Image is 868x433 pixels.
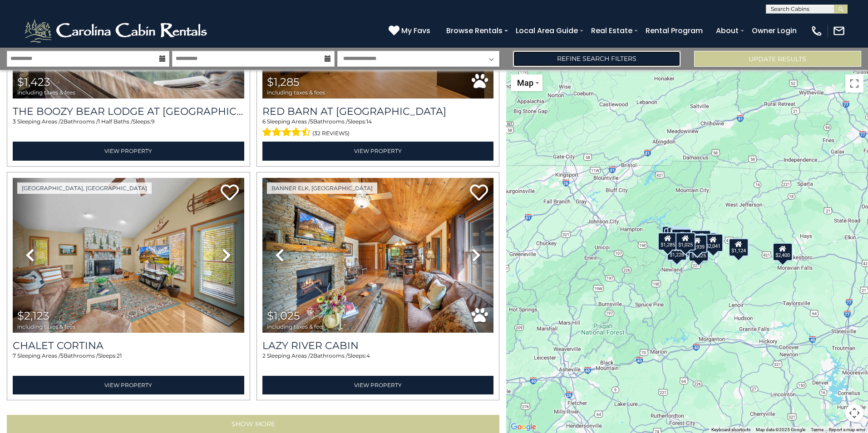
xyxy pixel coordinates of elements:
[811,427,824,432] a: Terms (opens in new tab)
[60,352,64,359] span: 5
[151,118,154,125] span: 9
[312,128,350,139] span: (32 reviews)
[667,242,687,261] div: $1,228
[262,340,494,352] a: Lazy River Cabin
[60,118,64,125] span: 2
[511,23,582,39] a: Local Area Guide
[694,51,861,67] button: Update Results
[262,105,494,118] h3: Red Barn at Tiffanys Estate
[13,340,244,352] a: Chalet Cortina
[262,352,266,359] span: 2
[267,324,325,330] span: including taxes & fees
[17,75,50,89] span: $1,423
[13,178,244,333] img: thumbnail_169786137.jpeg
[7,415,499,433] button: Show More
[13,352,16,359] span: 7
[310,352,313,359] span: 2
[262,352,494,374] div: Sleeping Areas / Bathrooms / Sleeps:
[13,118,16,125] span: 3
[658,232,678,251] div: $1,285
[756,427,805,432] span: Map data ©2025 Google
[641,23,707,39] a: Rental Program
[711,427,750,433] button: Keyboard shortcuts
[829,427,865,432] a: Report a map error
[13,105,244,118] a: The Boozy Bear Lodge at [GEOGRAPHIC_DATA]
[691,230,711,248] div: $2,446
[688,243,708,261] div: $1,825
[262,118,266,125] span: 6
[366,118,372,125] span: 14
[267,309,300,322] span: $1,025
[13,376,244,394] a: View Property
[773,243,793,261] div: $2,400
[17,309,49,322] span: $2,123
[703,234,723,252] div: $2,041
[262,142,494,160] a: View Property
[262,376,494,394] a: View Property
[267,75,300,89] span: $1,285
[470,183,488,203] a: Add to favorites
[687,235,707,253] div: $1,939
[671,229,691,247] div: $1,062
[13,105,244,118] h3: The Boozy Bear Lodge at Eagles Nest
[833,25,845,37] img: mail-regular-white.png
[262,118,494,139] div: Sleeping Areas / Bathrooms / Sleeps:
[117,352,122,359] span: 21
[747,23,801,39] a: Owner Login
[587,23,637,39] a: Real Estate
[667,227,687,245] div: $1,661
[17,182,152,194] a: [GEOGRAPHIC_DATA], [GEOGRAPHIC_DATA]
[676,232,695,251] div: $1,025
[389,25,433,37] a: My Favs
[666,243,686,261] div: $1,511
[23,17,211,44] img: White-1-2.png
[845,404,863,422] button: Map camera controls
[262,105,494,118] a: Red Barn at [GEOGRAPHIC_DATA]
[267,89,325,95] span: including taxes & fees
[401,25,430,36] span: My Favs
[366,352,370,359] span: 4
[845,74,863,93] button: Toggle fullscreen view
[17,89,75,95] span: including taxes & fees
[671,228,690,246] div: $1,245
[13,352,244,374] div: Sleeping Areas / Bathrooms / Sleeps:
[513,51,680,67] a: Refine Search Filters
[17,324,75,330] span: including taxes & fees
[810,25,823,37] img: phone-regular-white.png
[711,23,743,39] a: About
[729,238,749,256] div: $1,124
[686,234,705,252] div: $2,088
[517,78,533,88] span: Map
[662,226,682,244] div: $1,423
[310,118,313,125] span: 5
[221,183,239,203] a: Add to favorites
[508,421,538,433] a: Open this area in Google Maps (opens a new window)
[729,238,749,256] div: $2,724
[267,182,377,194] a: Banner Elk, [GEOGRAPHIC_DATA]
[13,118,244,139] div: Sleeping Areas / Bathrooms / Sleeps:
[13,142,244,160] a: View Property
[98,118,133,125] span: 1 Half Baths /
[442,23,507,39] a: Browse Rentals
[508,421,538,433] img: Google
[262,178,494,333] img: thumbnail_169465347.jpeg
[511,74,542,91] button: Change map style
